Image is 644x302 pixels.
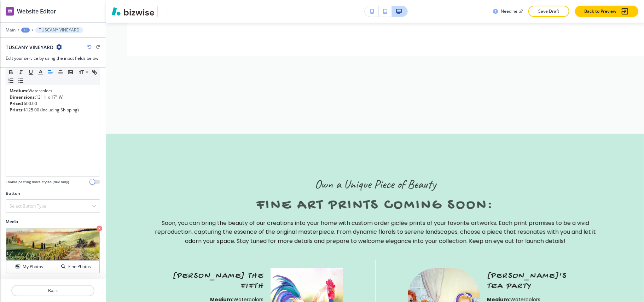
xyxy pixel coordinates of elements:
img: Your Logo [161,6,177,17]
p: Save Draft [538,8,560,14]
button: Back to Preview [575,6,638,17]
button: TUSCANY VINEYARD [35,27,83,33]
button: Main [6,28,16,33]
h6: [PERSON_NAME] THE FIFTH [170,271,263,291]
h2: Media [6,219,100,225]
p: TUSCANY VINEYARD [39,28,80,33]
h3: Edit your service by using the input fields below [6,55,100,62]
h2: Button [6,190,20,197]
button: Save Draft [528,6,569,17]
button: +3 [21,28,30,33]
h6: Own a Unique Piece of Beauty [149,176,602,192]
strong: Price: [10,100,21,106]
h4: Enable pasting more styles (dev only) [6,179,69,185]
h2: Fine Art Prints Coming Soon: [149,196,602,214]
p: 13" H x 17" W [10,94,96,100]
p: $600.00 [10,100,96,107]
strong: Medium: [10,88,28,94]
img: editor icon [6,7,14,16]
div: My PhotosFind Photos [6,228,100,274]
button: Back [11,285,94,296]
h2: Website Editor [17,7,56,16]
strong: Dimensions: [10,94,36,100]
p: $125.00 (Including Shipping) [10,107,96,113]
button: My Photos [6,261,53,273]
h4: My Photos [23,263,43,270]
p: Watercolors [10,88,96,94]
p: Back [12,288,94,294]
button: Find Photos [53,261,99,273]
img: Bizwise Logo [112,7,154,16]
h6: [PERSON_NAME]'S TEA PARTY [487,271,580,291]
h2: TUSCANY VINEYARD [6,43,53,51]
p: Back to Preview [584,8,616,14]
p: Soon, you can bring the beauty of our creations into your home with custom order giclée prints of... [149,218,602,245]
h4: Find Photos [68,263,91,270]
h3: Need help? [501,8,523,14]
strong: Prints: [10,107,23,113]
h4: Select Button Type [10,203,46,209]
